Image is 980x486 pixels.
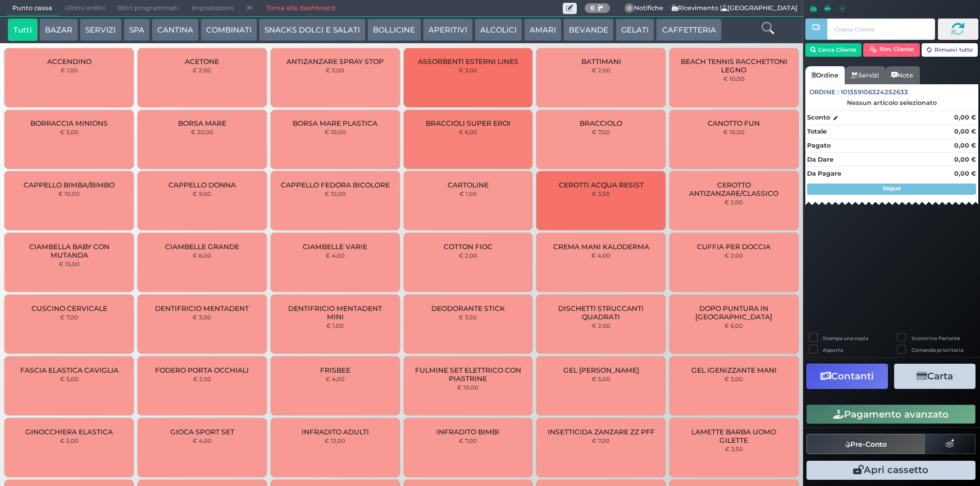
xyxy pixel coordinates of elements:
[823,346,844,354] label: Asporto
[592,437,610,444] small: € 7,00
[806,364,888,389] button: Contanti
[548,428,655,436] span: INSETTICIDA ZANZARE ZZ PFF
[697,242,771,251] span: CUFFIA PER DOCCIA
[58,1,111,16] span: Ultimi ordini
[124,19,150,41] button: SPA
[592,129,610,135] small: € 7,00
[60,314,78,320] small: € 7,00
[723,129,745,135] small: € 10,00
[625,3,635,13] span: 0
[30,119,108,127] span: BORRACCIA MINIONS
[326,67,344,74] small: € 5,00
[8,19,38,41] button: Tutti
[459,437,477,444] small: € 7,00
[155,366,249,374] span: FODERO PORTA OCCHIALI
[436,428,499,436] span: INFRADITO BIMBI
[679,304,789,321] span: DOPO PUNTURA IN [GEOGRAPHIC_DATA]
[325,190,346,197] small: € 10,00
[326,252,345,259] small: € 4,00
[475,19,522,41] button: ALCOLICI
[281,181,390,189] span: CAPPELLO FEDORA BICOLORE
[724,375,743,382] small: € 3,00
[954,169,976,177] strong: 0,00 €
[724,322,743,329] small: € 6,00
[679,57,789,74] span: BEACH TENNIS RACCHETTONI LEGNO
[293,119,377,127] span: BORSA MARE PLASTICA
[616,19,654,41] button: GELATI
[155,304,249,313] span: DENTIFRICIO MENTADENT
[841,88,908,97] span: 101359106324252633
[894,364,976,389] button: Carta
[444,242,493,251] span: COTTON FIOC
[259,1,341,16] a: Torna alla dashboard
[47,57,92,66] span: ACCENDINO
[60,375,79,382] small: € 5,00
[185,57,219,66] span: ACETONE
[679,428,789,444] span: LAMETTE BARBA UOMO GILETTE
[807,113,830,122] strong: Sconto
[656,19,721,41] button: CAFFETTERIA
[591,252,610,259] small: € 4,00
[806,405,976,424] button: Pagamento avanzato
[823,334,868,342] label: Stampa una copia
[954,155,976,163] strong: 0,00 €
[723,75,745,82] small: € 10,00
[807,169,841,177] strong: Da Pagare
[546,304,656,321] span: DISCHETTI STRUCCANTI QUADRATI
[61,67,78,74] small: € 1,00
[193,437,212,444] small: € 4,00
[911,346,963,354] label: Comanda prioritaria
[922,43,978,57] button: Rimuovi tutto
[679,181,789,198] span: CEROTTO ANTIZANZARE/CLASSICO
[31,304,107,313] span: CUSCINO CERVICALE
[691,366,777,374] span: GEL IGENIZZANTE MANI
[580,119,622,127] span: BRACCIOLO
[39,19,78,41] button: BAZAR
[168,181,236,189] span: CAPPELLO DONNA
[807,141,831,149] strong: Pagato
[805,43,862,57] button: Cerca Cliente
[885,66,919,84] a: Note
[286,57,384,66] span: ANTIZANZARE SPRAY STOP
[806,461,976,480] button: Apri cassetto
[592,322,610,329] small: € 2,00
[954,141,976,149] strong: 0,00 €
[170,428,234,436] span: GIOCA SPORT SET
[954,127,976,135] strong: 0,00 €
[280,304,390,321] span: DENTIFRICIO MENTADENT MINI
[325,129,346,135] small: € 10,00
[592,375,610,382] small: € 5,00
[25,428,113,436] span: GINOCCHIERA ELASTICA
[911,334,960,342] label: Scontrino Parlante
[185,1,240,16] span: Impostazioni
[724,252,743,259] small: € 2,00
[193,67,211,74] small: € 2,00
[563,366,639,374] span: GEL [PERSON_NAME]
[807,127,827,135] strong: Totale
[325,437,345,444] small: € 12,00
[559,181,644,189] span: CEROTTI ACQUA RESIST
[459,67,477,74] small: € 3,00
[165,242,239,251] span: CIAMBELLE GRANDE
[59,260,80,267] small: € 15,00
[60,129,79,135] small: € 5,00
[426,119,510,127] span: BRACCIOLI SUPER EROI
[24,181,115,189] span: CAPPELLO BIMBA/BIMBO
[302,428,369,436] span: INFRADITO ADULTI
[60,437,79,444] small: € 5,00
[524,19,562,41] button: AMARI
[418,57,518,66] span: ASSORBENTI ESTERNI LINES
[592,190,610,197] small: € 5,50
[178,119,226,127] span: BORSA MARE
[553,242,649,251] span: CREMA MANI KALODERMA
[6,1,58,16] span: Punto cassa
[193,375,211,382] small: € 2,50
[320,366,350,374] span: FRISBEE
[193,252,211,259] small: € 6,00
[581,57,621,66] span: BATTIMANI
[592,67,610,74] small: € 2,00
[58,190,80,197] small: € 10,00
[807,155,833,163] strong: Da Dare
[193,314,211,320] small: € 3,00
[883,185,901,192] strong: Segue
